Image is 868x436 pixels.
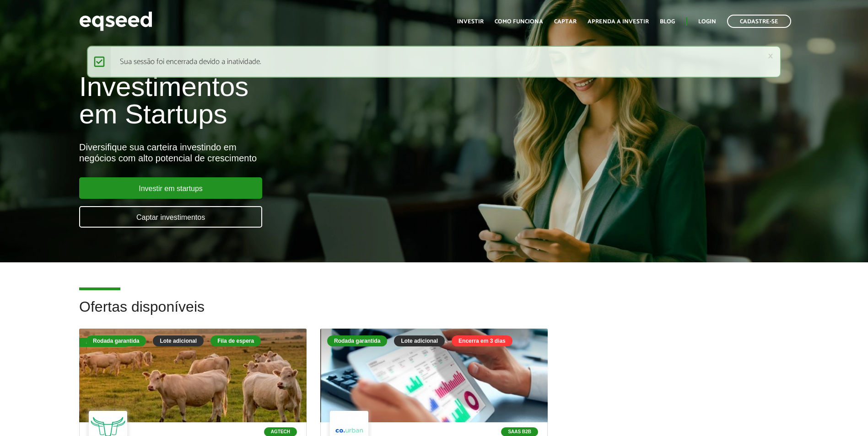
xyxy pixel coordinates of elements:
[698,19,716,25] a: Login
[554,19,577,25] a: Captar
[452,335,512,346] div: Encerra em 3 dias
[79,73,500,128] h1: Investimentos em Startups
[79,177,262,199] a: Investir em startups
[660,19,675,25] a: Blog
[79,9,152,33] img: EqSeed
[210,335,261,346] div: Fila de espera
[495,19,543,25] a: Como funciona
[87,46,782,78] div: Sua sessão foi encerrada devido a inatividade.
[79,142,500,164] div: Diversifique sua carteira investindo em negócios com alto potencial de crescimento
[727,15,791,28] a: Cadastre-se
[79,206,262,228] a: Captar investimentos
[79,338,130,347] div: Fila de espera
[79,299,789,329] h2: Ofertas disponíveis
[588,19,649,25] a: Aprenda a investir
[153,335,204,346] div: Lote adicional
[327,335,387,346] div: Rodada garantida
[457,19,484,25] a: Investir
[768,51,773,61] a: ×
[394,335,445,346] div: Lote adicional
[86,335,146,346] div: Rodada garantida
